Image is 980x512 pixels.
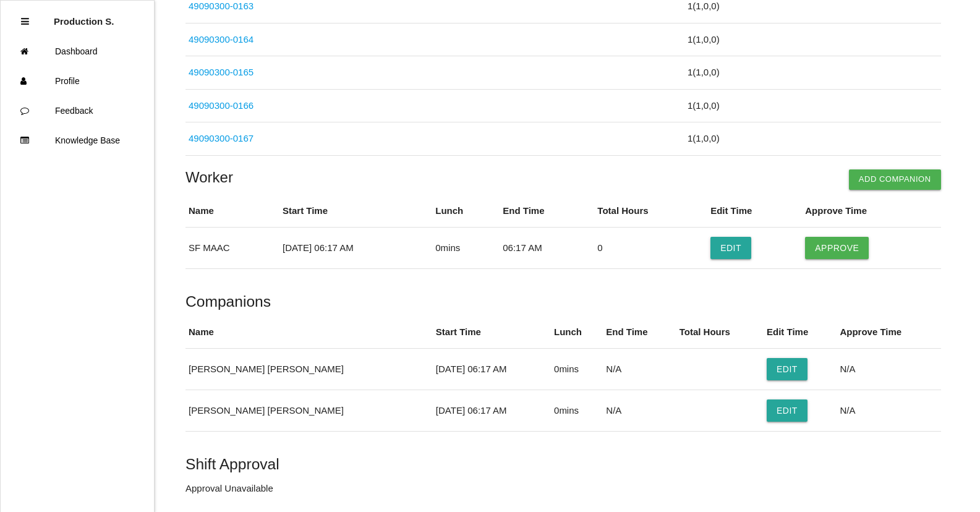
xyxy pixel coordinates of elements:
[767,399,807,422] button: Edit
[802,195,940,228] th: Approve Time
[551,349,603,390] td: 0 mins
[279,195,432,228] th: Start Time
[185,228,279,269] td: SF MAAC
[433,316,551,349] th: Start Time
[1,96,154,126] a: Feedback
[603,316,676,349] th: End Time
[189,100,254,111] a: 49090300-0166
[1,36,154,66] a: Dashboard
[185,482,941,496] p: Approval Unavailable
[189,133,254,143] a: 49090300-0167
[594,228,707,269] td: 0
[551,390,603,432] td: 0 mins
[185,169,941,186] h4: Worker
[279,228,432,269] td: [DATE] 06:17 AM
[767,358,807,380] button: Edit
[684,89,941,122] td: 1 ( 1 , 0 , 0 )
[805,237,869,259] button: Approve
[676,316,764,349] th: Total Hours
[837,390,940,432] td: N/A
[54,7,114,27] p: Production Shifts
[500,195,594,228] th: End Time
[594,195,707,228] th: Total Hours
[432,195,500,228] th: Lunch
[185,390,433,432] td: [PERSON_NAME] [PERSON_NAME]
[849,169,941,189] button: Add Companion
[185,349,433,390] td: [PERSON_NAME] [PERSON_NAME]
[764,316,837,349] th: Edit Time
[603,349,676,390] td: N/A
[684,23,941,56] td: 1 ( 1 , 0 , 0 )
[432,228,500,269] td: 0 mins
[684,122,941,156] td: 1 ( 1 , 0 , 0 )
[433,390,551,432] td: [DATE] 06:17 AM
[551,316,603,349] th: Lunch
[1,126,154,155] a: Knowledge Base
[21,7,29,36] div: Close
[185,293,941,310] h5: Companions
[837,316,940,349] th: Approve Time
[837,349,940,390] td: N/A
[189,34,254,45] a: 49090300-0164
[707,195,802,228] th: Edit Time
[684,56,941,90] td: 1 ( 1 , 0 , 0 )
[185,456,941,472] h5: Shift Approval
[189,67,254,77] a: 49090300-0165
[433,349,551,390] td: [DATE] 06:17 AM
[1,66,154,96] a: Profile
[185,316,433,349] th: Name
[500,228,594,269] td: 06:17 AM
[603,390,676,432] td: N/A
[189,1,254,11] a: 49090300-0163
[710,237,751,259] button: Edit
[185,195,279,228] th: Name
